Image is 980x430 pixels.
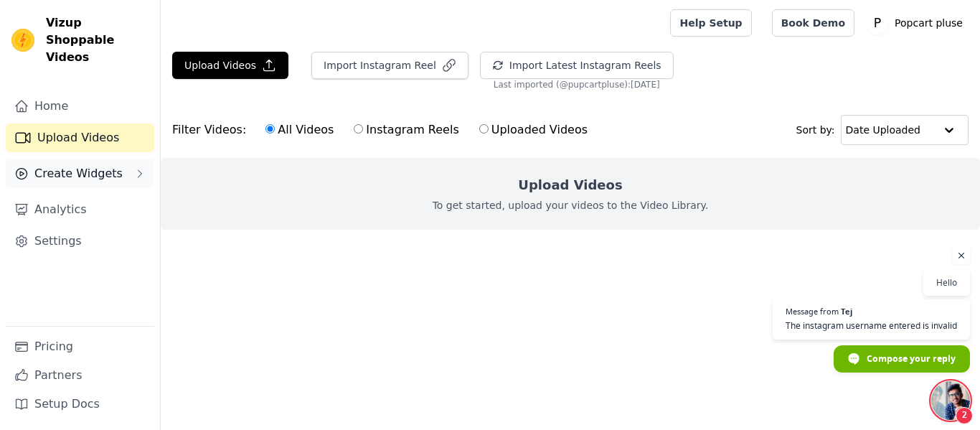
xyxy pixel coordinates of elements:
[796,115,969,145] div: Sort by:
[6,332,154,361] a: Pricing
[354,124,363,134] input: Instagram Reels
[479,121,588,139] label: Uploaded Videos
[518,175,622,195] h2: Upload Videos
[353,121,459,139] label: Instagram Reels
[841,307,852,315] span: Tej
[867,346,956,371] span: Compose your reply
[956,407,973,424] span: 2
[480,52,674,79] button: Import Latest Instagram Reels
[6,390,154,419] a: Setup Docs
[6,159,154,188] button: Create Widgets
[931,381,970,420] a: Open chat
[670,9,751,37] a: Help Setup
[6,195,154,224] a: Analytics
[433,198,709,212] p: To get started, upload your videos to the Video Library.
[6,92,154,121] a: Home
[172,52,288,79] button: Upload Videos
[786,307,839,315] span: Message from
[46,14,149,66] span: Vizup Shoppable Videos
[874,16,881,30] text: P
[6,227,154,256] a: Settings
[34,165,123,182] span: Create Widgets
[889,10,969,36] p: Popcart pluse
[11,29,34,52] img: Vizup
[772,9,854,37] a: Book Demo
[172,113,595,146] div: Filter Videos:
[311,52,468,79] button: Import Instagram Reel
[866,10,969,36] button: P Popcart pluse
[936,276,957,289] span: Hello
[494,79,660,90] span: Last imported (@ pupcartpluse ): [DATE]
[786,319,957,332] span: The instagram username entered is invalid
[265,121,334,139] label: All Videos
[479,124,489,134] input: Uploaded Videos
[6,123,154,152] a: Upload Videos
[6,361,154,390] a: Partners
[265,124,275,134] input: All Videos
